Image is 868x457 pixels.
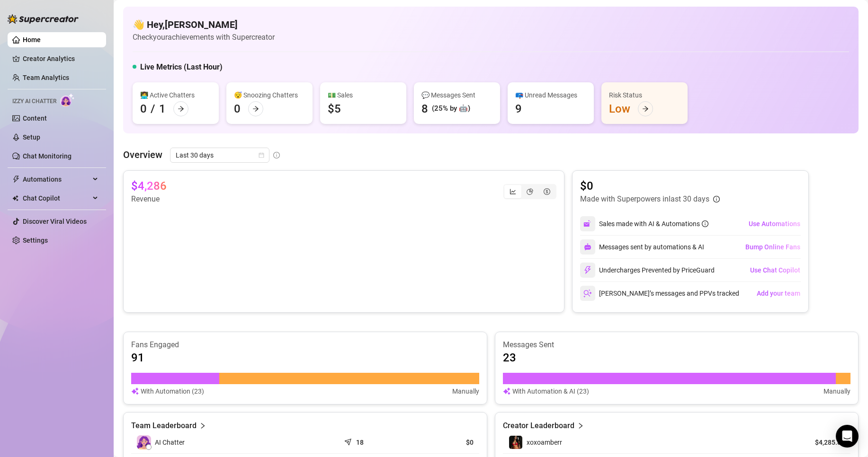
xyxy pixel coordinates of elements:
span: xoxoamberr [527,439,562,446]
span: info-circle [713,196,720,202]
button: Use Automations [748,216,801,231]
div: Messages sent by automations & AI [580,239,704,255]
img: svg%3e [503,386,510,396]
h5: Live Metrics (Last Hour) [140,62,223,73]
span: dollar-circle [544,188,550,195]
button: Add your team [756,286,801,301]
article: Manually [452,386,479,396]
span: line-chart [510,188,516,195]
div: Undercharges Prevented by PriceGuard [580,263,715,278]
div: Risk Status [609,90,680,100]
article: Overview [123,148,162,162]
article: With Automation (23) [141,386,204,396]
article: Messages Sent [503,340,851,350]
div: 1 [159,101,166,116]
div: [PERSON_NAME]’s messages and PPVs tracked [580,286,739,301]
img: logo-BBDzfeDw.svg [8,14,79,24]
a: Content [23,114,47,122]
article: 91 [131,350,144,365]
img: xoxoamberr [509,436,522,449]
div: Open Intercom Messenger [836,425,859,448]
span: Last 30 days [176,148,264,162]
span: Izzy AI Chatter [12,97,56,106]
span: Add your team [757,290,800,297]
a: Home [23,36,41,44]
article: Check your achievements with Supercreator [133,31,275,43]
img: AI Chatter [60,93,75,107]
div: 💵 Sales [328,90,399,100]
article: 23 [503,350,516,365]
button: Use Chat Copilot [750,263,801,278]
span: send [344,436,354,446]
span: Automations [23,172,90,187]
div: 💬 Messages Sent [421,90,492,100]
span: right [577,420,584,431]
div: Sales made with AI & Automations [599,219,708,229]
article: With Automation & AI (23) [512,386,589,396]
article: $4,285.82 [802,438,845,447]
a: Creator Analytics [23,51,98,66]
div: 😴 Snoozing Chatters [234,90,305,100]
span: arrow-right [178,105,184,112]
span: info-circle [702,220,708,227]
article: Revenue [131,193,167,205]
div: (25% by 🤖) [432,103,470,114]
article: 18 [356,438,364,447]
div: segmented control [503,184,556,199]
div: 📪 Unread Messages [515,90,586,100]
span: info-circle [273,152,280,158]
span: arrow-right [252,105,259,112]
h4: 👋 Hey, [PERSON_NAME] [133,18,275,31]
div: 9 [515,101,522,116]
span: pie-chart [527,188,533,195]
article: Creator Leaderboard [503,420,574,431]
img: izzy-ai-chatter-avatar-DDCN_rTZ.svg [137,435,151,449]
article: $0 [415,438,474,447]
button: Bump Online Fans [745,239,801,255]
div: 8 [421,101,428,116]
a: Chat Monitoring [23,152,72,160]
a: Setup [23,133,40,141]
article: Manually [823,386,850,396]
div: $5 [328,101,341,116]
article: Fans Engaged [131,340,479,350]
article: Made with Superpowers in last 30 days [580,193,709,205]
div: 0 [140,101,147,116]
span: Use Chat Copilot [750,266,800,274]
a: Discover Viral Videos [23,218,87,225]
a: Team Analytics [23,74,69,81]
article: Team Leaderboard [131,420,197,431]
img: svg%3e [583,266,592,274]
article: $0 [580,178,720,193]
span: right [199,420,206,431]
span: AI Chatter [155,437,185,448]
div: 0 [234,101,241,116]
article: $4,286 [131,178,167,193]
span: calendar [259,152,264,158]
div: 👩‍💻 Active Chatters [140,90,211,100]
span: arrow-right [642,105,649,112]
img: svg%3e [131,386,139,396]
img: svg%3e [584,243,591,251]
img: svg%3e [583,220,592,228]
span: thunderbolt [12,176,20,183]
span: Use Automations [749,220,800,228]
img: svg%3e [583,289,592,298]
span: Bump Online Fans [745,243,800,251]
a: Settings [23,237,48,244]
span: Chat Copilot [23,191,90,206]
img: Chat Copilot [12,195,18,202]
